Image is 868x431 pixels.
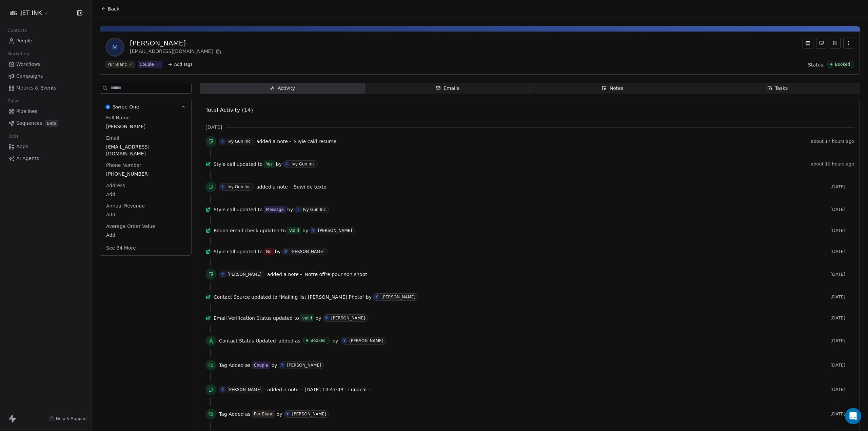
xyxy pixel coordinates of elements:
span: [DATE] [830,387,854,392]
span: M [107,39,123,55]
div: [PERSON_NAME] [228,272,261,277]
span: updated to [273,315,299,321]
span: Workflows [16,61,41,68]
span: JET INK [20,8,42,17]
div: Ivy Gun Inc [228,139,251,144]
span: Average Order Value [105,223,157,230]
span: added a note - [256,138,291,145]
div: [PERSON_NAME] [292,412,326,416]
a: Notre offre pour son shoot [304,270,367,278]
div: [PERSON_NAME] [331,316,365,320]
div: valid [302,315,312,321]
span: as [245,411,251,417]
div: No [266,248,271,255]
span: by [332,337,338,344]
div: Y [222,387,224,392]
div: Booked [311,338,325,343]
span: updated to [237,206,263,213]
span: Beta [45,120,58,127]
div: I [222,139,223,144]
a: Help & Support [49,416,87,422]
img: Swipe One [105,104,110,109]
span: Tag Added [219,411,244,417]
span: Metrics & Events [16,84,56,92]
span: "Mailing list [PERSON_NAME] Photo" [279,294,364,300]
span: Marketing [4,49,32,59]
a: Pipelines [5,106,86,117]
span: about 19 hours ago [811,161,854,167]
span: by [276,411,282,417]
span: Total Activity (14) [205,107,253,113]
a: Campaigns [5,71,86,82]
div: Tasks [767,85,788,92]
span: Add [106,211,185,218]
div: [PERSON_NAME] [349,338,383,343]
span: updated to [260,227,286,234]
span: STyle cakl resume [294,139,336,144]
span: added a note - [256,183,291,190]
span: updated to [237,248,263,255]
div: [PERSON_NAME] [130,38,222,48]
span: updated to [251,294,277,300]
span: Reoon email check [214,227,258,234]
span: about 17 hours ago [811,139,854,144]
span: [DATE] [830,363,854,368]
span: [DATE] [830,338,854,344]
a: AI Agents [5,153,86,164]
div: Y [312,228,314,233]
span: by [271,362,277,369]
button: JET INK [8,7,51,19]
div: Y [287,411,289,417]
span: Sales [5,96,22,106]
span: Contact Source [214,294,250,300]
span: added a note - [267,386,302,393]
span: Style call [214,206,235,213]
span: Campaigns [16,73,43,80]
span: Contacts [4,25,30,36]
span: Help & Support [56,416,87,422]
div: [PERSON_NAME] [318,228,352,233]
span: by [366,294,372,300]
span: [PERSON_NAME] [106,123,185,130]
div: Open Intercom Messenger [845,408,861,424]
div: Y [325,315,328,321]
span: Full Name [105,114,131,121]
span: Apps [16,143,28,150]
span: as [245,362,251,369]
a: SequencesBeta [5,118,86,129]
span: by [275,248,281,255]
span: Tools [5,131,21,141]
div: Y [376,294,378,300]
span: [DATE] [830,249,854,254]
span: [DATE] 14:47:43 - Lunacal -... [304,387,374,392]
div: [PERSON_NAME] [228,387,261,392]
div: Notes [601,85,623,92]
div: Y [222,272,224,277]
div: Ivy Gun Inc [303,207,326,212]
a: Metrics & Events [5,82,86,94]
span: Swipe One [113,103,139,110]
span: Status: [808,61,825,68]
span: Style call [214,248,235,255]
div: Ivy Gun Inc [228,184,251,189]
span: Phone Number [105,162,143,169]
div: Pur Blanc [254,411,273,417]
div: Yes [266,161,272,168]
span: AI Agents [16,155,39,162]
button: See 34 More [102,242,140,254]
button: Back [97,3,123,15]
span: Pipelines [16,108,37,115]
span: added a note - [267,271,302,278]
span: [DATE] [830,315,854,321]
div: I [286,161,287,167]
div: Y [281,363,283,368]
div: [PERSON_NAME] [291,249,324,254]
div: [PERSON_NAME] [287,363,321,368]
div: Message [266,206,284,213]
span: [DATE] [830,207,854,212]
a: Workflows [5,59,86,70]
div: Swipe OneSwipe One [100,114,191,255]
a: Suivi de texto [294,183,326,191]
span: People [16,37,32,44]
span: by [316,315,321,321]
